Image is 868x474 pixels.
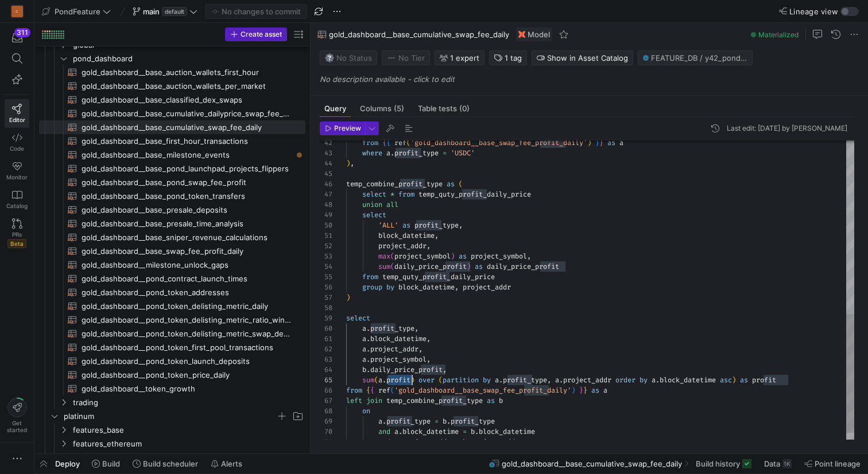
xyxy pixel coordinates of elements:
[320,313,332,323] div: 59
[39,299,305,313] a: gold_dashboard__pond_token_delisting_metric_daily​​​​​​​​​​
[82,135,292,148] span: gold_dashboard__base_first_hour_transactions​​​​​​​​​​
[39,313,305,327] div: Press SPACE to select this row.
[378,262,390,271] span: sum
[362,283,382,292] span: group
[362,200,382,209] span: union
[386,283,394,292] span: by
[320,282,332,292] div: 56
[603,386,607,395] span: a
[615,375,635,385] span: order
[39,65,305,79] a: gold_dashboard__base_auction_wallets_first_hour​​​​​​​​​​
[39,354,305,368] div: Press SPACE to select this row.
[394,262,467,271] span: daily_price_profit
[39,340,305,354] a: gold_dashboard__pond_token_first_pool_transactions​​​​​​​​​​
[447,179,455,189] span: as
[39,244,305,258] div: Press SPACE to select this row.
[378,386,390,395] span: ref
[87,454,125,473] button: Build
[696,459,740,468] span: Build history
[382,417,386,426] span: .
[518,31,525,38] img: undefined
[660,375,716,385] span: block_datetime
[378,252,390,261] span: max
[362,355,366,364] span: a
[39,107,305,120] div: Press SPACE to select this row.
[386,396,483,405] span: temp_combine_profit_type
[782,459,792,468] div: 1K
[320,395,332,406] div: 67
[325,53,372,62] span: No Status
[815,459,861,468] span: Point lineage
[362,148,382,158] span: where
[325,53,334,62] img: No status
[39,93,305,107] div: Press SPACE to select this row.
[39,217,305,230] div: Press SPACE to select this row.
[652,375,656,385] span: a
[346,314,370,323] span: select
[346,396,362,405] span: left
[14,28,30,37] div: 311
[320,169,332,179] div: 45
[732,375,736,385] span: )
[5,185,29,214] a: Catalog
[82,341,292,354] span: gold_dashboard__pond_token_first_pool_transactions​​​​​​​​​​
[10,145,24,152] span: Code
[362,406,370,416] span: on
[39,230,305,244] div: Press SPACE to select this row.
[414,221,459,230] span: profit_type
[39,409,305,423] div: Press SPACE to select this row.
[82,162,292,175] span: gold_dashboard__base_pond_launchpad_projects_flippers​​​​​​​​​​
[386,200,398,209] span: all
[366,365,370,374] span: .
[471,252,527,261] span: project_symbol
[362,324,366,333] span: a
[82,272,292,285] span: gold_dashboard__pond_contract_launch_times​​​​​​​​​​
[221,459,242,468] span: Alerts
[39,272,305,285] div: Press SPACE to select this row.
[320,241,332,251] div: 52
[410,375,414,385] span: )
[320,179,332,189] div: 46
[39,285,305,299] div: Press SPACE to select this row.
[39,354,305,368] a: gold_dashboard__pond_token_launch_deposits​​​​​​​​​​
[39,107,305,120] a: gold_dashboard__base_cumulative_dailyprice_swap_fee_daily​​​​​​​​​​
[418,190,531,199] span: temp_quty_profit_daily_price
[39,93,305,107] a: gold_dashboard__base_classified_dex_swaps​​​​​​​​​​
[789,7,838,16] span: Lineage view
[467,262,471,271] span: )
[394,105,404,112] span: (5)
[362,334,366,343] span: a
[427,241,431,250] span: ,
[435,231,439,240] span: ,
[759,454,797,473] button: Data1K
[418,375,435,385] span: over
[427,355,431,364] span: ,
[390,252,394,261] span: (
[479,427,535,436] span: block_datetime
[39,52,305,65] div: Press SPACE to select this row.
[455,283,459,292] span: ,
[39,79,305,93] div: Press SPACE to select this row.
[39,203,305,217] div: Press SPACE to select this row.
[225,28,287,41] button: Create asset
[394,427,398,436] span: a
[418,105,470,112] span: Table tests
[5,99,29,128] a: Editor
[82,93,292,107] span: gold_dashboard__base_classified_dex_swaps​​​​​​​​​​
[394,252,451,261] span: project_symbol
[463,283,511,292] span: project_addr
[82,314,292,327] span: gold_dashboard__pond_token_delisting_metric_ratio_windows​​​​​​​​​​
[571,386,575,395] span: )
[370,334,427,343] span: block_datetime
[398,427,402,436] span: .
[39,134,305,148] div: Press SPACE to select this row.
[39,65,305,79] div: Press SPACE to select this row.
[382,50,430,65] button: No tierNo Tier
[386,148,390,158] span: a
[503,375,547,385] span: profit_type
[320,416,332,426] div: 69
[39,148,305,162] div: Press SPACE to select this row.
[320,365,332,375] div: 64
[579,386,583,395] span: }
[450,53,479,62] span: 1 expert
